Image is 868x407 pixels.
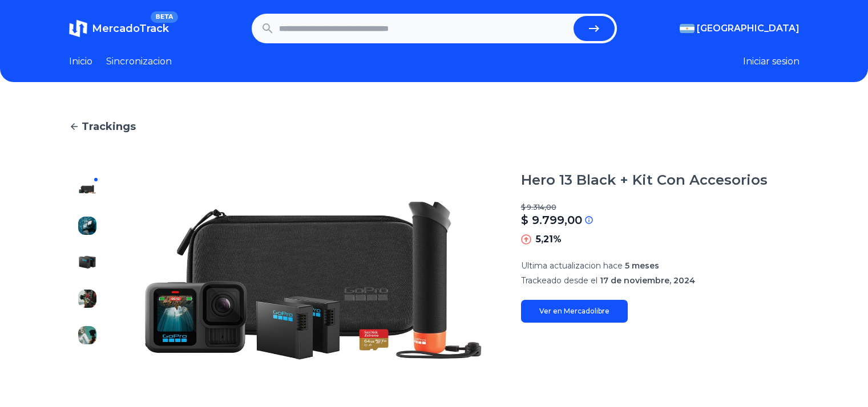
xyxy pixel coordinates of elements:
a: Sincronizacion [106,55,172,68]
span: Trackeado desde el [521,275,597,286]
span: 17 de noviembre, 2024 [600,275,695,286]
img: Hero 13 Black + Kit Con Accesorios [78,180,96,198]
button: [GEOGRAPHIC_DATA] [680,22,800,35]
img: Hero 13 Black + Kit Con Accesorios [78,217,96,235]
span: [GEOGRAPHIC_DATA] [697,22,800,35]
img: Hero 13 Black + Kit Con Accesorios [78,326,96,344]
img: Hero 13 Black + Kit Con Accesorios [128,171,498,390]
p: $ 9.799,00 [521,212,582,228]
a: Inicio [69,55,92,68]
span: MercadoTrack [92,22,169,35]
img: Argentina [680,24,695,33]
span: BETA [151,11,177,23]
span: Ultima actualizacion hace [521,261,623,271]
button: Iniciar sesion [743,55,800,68]
a: MercadoTrackBETA [69,19,169,38]
img: Hero 13 Black + Kit Con Accesorios [78,253,96,271]
img: Hero 13 Black + Kit Con Accesorios [78,363,96,381]
img: Hero 13 Black + Kit Con Accesorios [78,290,96,308]
img: MercadoTrack [69,19,87,38]
p: 5,21% [536,233,562,246]
a: Ver en Mercadolibre [521,300,628,323]
a: Trackings [69,119,800,135]
span: Trackings [82,119,136,135]
p: $ 9.314,00 [521,203,800,212]
span: 5 meses [625,261,659,271]
h1: Hero 13 Black + Kit Con Accesorios [521,171,768,189]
